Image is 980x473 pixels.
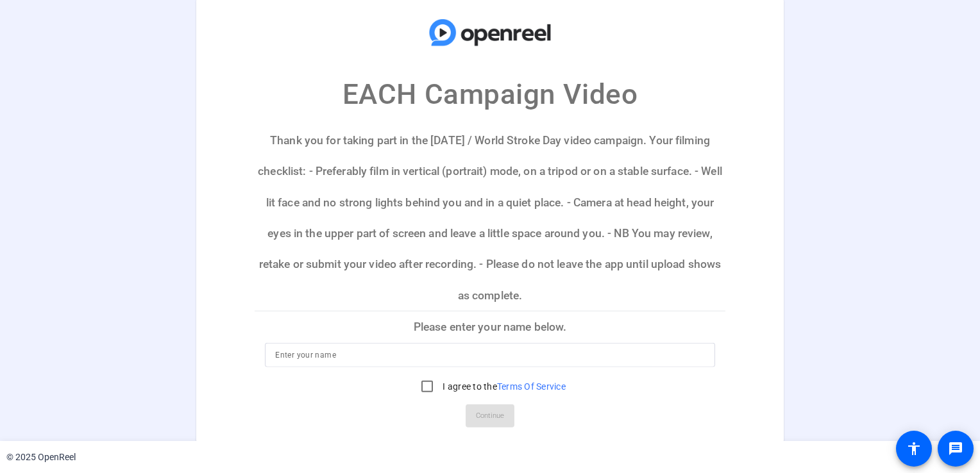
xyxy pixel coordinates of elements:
[275,347,704,362] input: Enter your name
[440,379,566,392] label: I agree to the
[948,441,963,456] mat-icon: message
[906,441,922,456] mat-icon: accessibility
[342,73,638,115] p: EACH Campaign Video
[6,451,76,464] div: © 2025 OpenReel
[255,311,725,342] p: Please enter your name below.
[497,381,566,391] a: Terms Of Service
[255,125,725,311] p: Thank you for taking part in the [DATE] / World Stroke Day video campaign. Your filming checklist...
[426,12,554,54] img: company-logo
